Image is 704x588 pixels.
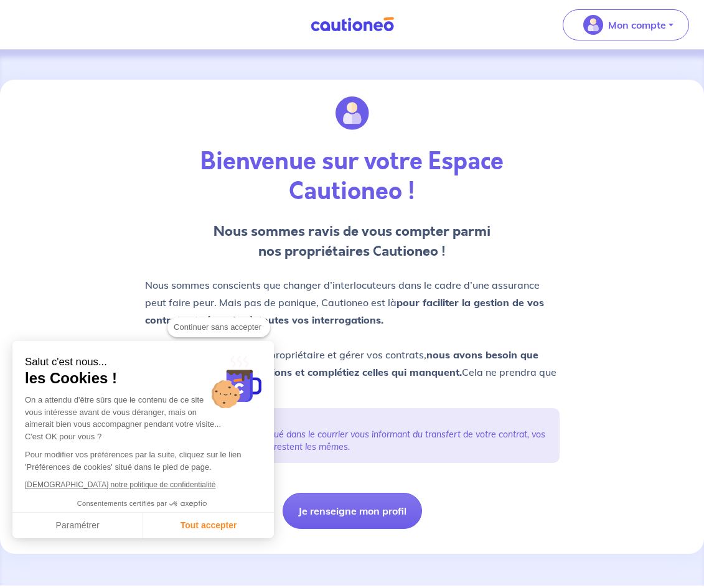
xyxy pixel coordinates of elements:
[25,369,261,388] span: les Cookies !
[583,15,603,35] img: illu_account_valid_menu.svg
[25,394,261,442] div: On a attendu d'être sûrs que le contenu de ce site vous intéresse avant de vous déranger, mais on...
[167,317,270,337] button: Continuer sans accepter
[336,96,369,130] img: illu_account.svg
[145,276,560,398] p: Nous sommes conscients que changer d’interlocuteurs dans le cadre d’une assurance peut faire peur...
[25,480,215,489] a: [DEMOGRAPHIC_DATA] notre politique de confidentialité
[77,500,167,507] span: Consentements certifiés par
[145,147,560,207] p: Bienvenue sur votre Espace Cautioneo !
[306,17,399,32] img: Cautioneo
[25,356,261,369] small: Salut c'est nous...
[608,17,666,32] p: Mon compte
[563,9,689,40] button: illu_account_valid_menu.svgMon compte
[169,485,207,523] svg: Axeptio
[143,513,274,539] button: Tout accepter
[283,493,422,529] button: Je renseigne mon profil
[71,496,215,512] button: Consentements certifiés par
[25,449,261,473] p: Pour modifier vos préférences par la suite, cliquez sur le lien 'Préférences de cookies' situé da...
[12,513,143,539] button: Paramétrer
[155,428,550,453] p: 👉🏻 Pour rappel : Comme évoqué dans le courrier vous informant du transfert de votre contrat, vos ...
[174,321,264,334] span: Continuer sans accepter
[145,222,560,261] p: Nous sommes ravis de vous compter parmi nos propriétaires Cautioneo !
